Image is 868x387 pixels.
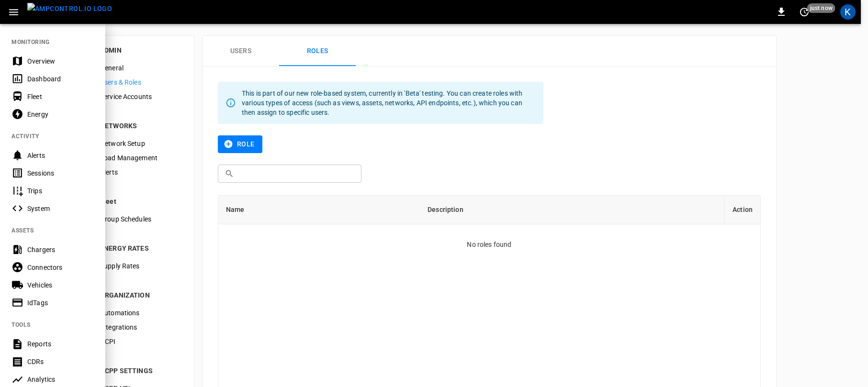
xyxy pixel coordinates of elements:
[27,357,94,366] div: CDRs
[27,280,94,290] div: Vehicles
[27,339,94,349] div: Reports
[807,3,835,13] span: just now
[27,56,94,66] div: Overview
[27,74,94,84] div: Dashboard
[27,151,94,160] div: Alerts
[27,168,94,178] div: Sessions
[840,4,856,20] div: profile-icon
[797,4,812,20] button: set refresh interval
[27,245,94,254] div: Chargers
[27,298,94,308] div: IdTags
[27,110,94,119] div: Energy
[27,92,94,101] div: Fleet
[27,204,94,213] div: System
[27,3,112,15] img: ampcontrol.io logo
[27,375,94,384] div: Analytics
[27,263,94,272] div: Connectors
[27,186,94,196] div: Trips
